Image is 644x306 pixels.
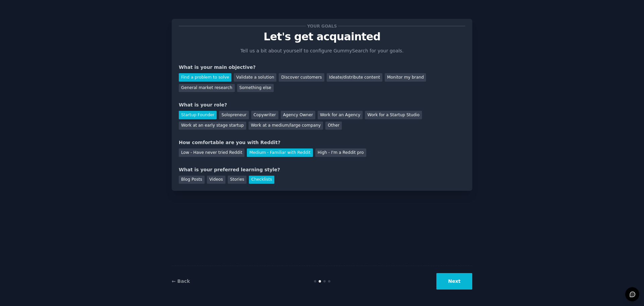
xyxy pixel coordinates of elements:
[179,111,217,119] div: Startup Founder
[306,23,338,30] span: Your goals
[251,111,278,119] div: Copywriter
[385,73,426,82] div: Monitor my brand
[179,101,465,108] div: What is your role?
[249,122,323,130] div: Work at a medium/large company
[179,73,231,82] div: Find a problem to solve
[172,278,190,284] a: ← Back
[179,64,465,71] div: What is your main objective?
[327,73,382,82] div: Ideate/distribute content
[279,73,324,82] div: Discover customers
[318,111,363,119] div: Work for an Agency
[228,176,247,184] div: Stories
[247,148,313,157] div: Medium - Familiar with Reddit
[325,122,342,130] div: Other
[179,166,465,173] div: What is your preferred learning style?
[249,176,274,184] div: Checklists
[281,111,315,119] div: Agency Owner
[179,31,465,43] p: Let's get acquainted
[179,176,205,184] div: Blog Posts
[237,84,274,92] div: Something else
[179,148,245,157] div: Low - Have never tried Reddit
[436,273,472,290] button: Next
[365,111,422,119] div: Work for a Startup Studio
[315,148,366,157] div: High - I'm a Reddit pro
[237,47,407,54] p: Tell us a bit about yourself to configure GummySearch for your goals.
[234,73,276,82] div: Validate a solution
[179,84,235,92] div: General market research
[219,111,249,119] div: Solopreneur
[207,176,225,184] div: Videos
[179,139,465,146] div: How comfortable are you with Reddit?
[179,122,246,130] div: Work at an early stage startup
